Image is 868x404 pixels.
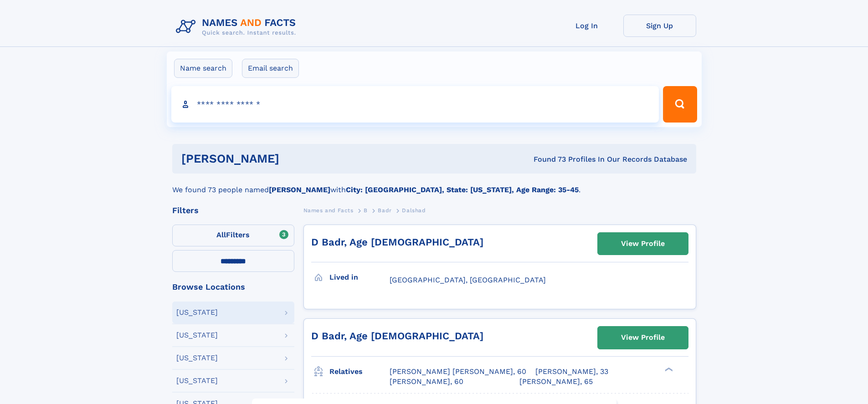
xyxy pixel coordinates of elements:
b: City: [GEOGRAPHIC_DATA], State: [US_STATE], Age Range: 35-45 [346,185,579,194]
h3: Lived in [329,270,390,285]
div: View Profile [621,233,665,254]
label: Filters [172,225,294,246]
h3: Relatives [329,364,390,379]
div: Filters [172,206,294,215]
a: [PERSON_NAME], 33 [535,367,608,377]
span: Dalshad [402,207,426,214]
b: [PERSON_NAME] [269,185,330,194]
a: B [364,205,368,216]
span: Badr [378,207,391,214]
div: ❯ [663,366,673,372]
div: Browse Locations [172,283,294,291]
img: Logo Names and Facts [172,15,303,39]
a: [PERSON_NAME] [PERSON_NAME], 60 [390,367,526,377]
div: View Profile [621,327,665,348]
a: [PERSON_NAME], 60 [390,377,463,387]
a: Names and Facts [303,205,354,216]
label: Email search [242,59,299,78]
div: Found 73 Profiles In Our Records Database [406,154,687,164]
div: [US_STATE] [176,377,218,384]
div: We found 73 people named with . [172,174,696,195]
div: [US_STATE] [176,309,218,316]
div: [US_STATE] [176,332,218,339]
span: All [216,230,226,239]
a: [PERSON_NAME], 65 [519,377,593,387]
button: Search Button [663,86,697,123]
div: [US_STATE] [176,354,218,362]
h1: [PERSON_NAME] [181,153,406,164]
a: Badr [378,205,391,216]
a: Log In [550,15,623,37]
span: [GEOGRAPHIC_DATA], [GEOGRAPHIC_DATA] [390,276,546,284]
label: Name search [174,59,232,78]
a: Sign Up [623,15,696,37]
a: View Profile [598,233,688,255]
input: search input [171,86,659,123]
a: View Profile [598,327,688,348]
a: D Badr, Age [DEMOGRAPHIC_DATA] [311,236,483,248]
a: D Badr, Age [DEMOGRAPHIC_DATA] [311,330,483,342]
span: B [364,207,368,214]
